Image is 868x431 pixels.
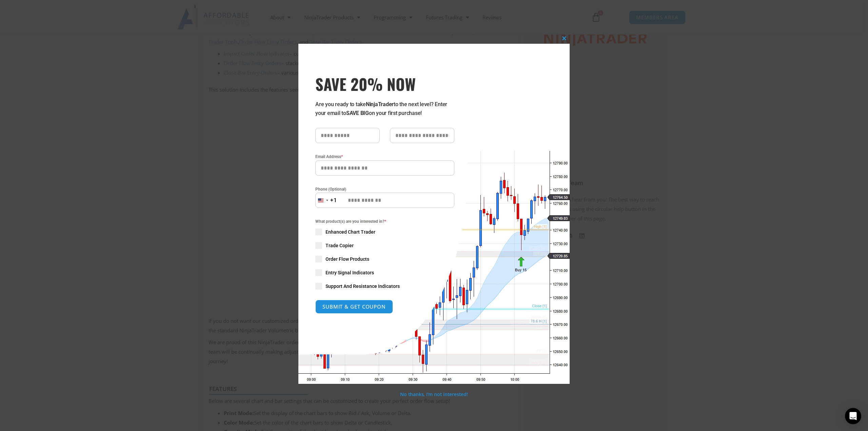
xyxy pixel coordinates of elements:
[315,300,393,314] button: SUBMIT & GET COUPON
[315,283,454,290] label: Support And Resistance Indicators
[325,256,369,262] span: Order Flow Products
[325,242,354,249] span: Trade Copier
[315,74,454,93] h3: SAVE 20% NOW
[315,186,454,193] label: Phone (Optional)
[845,408,861,424] div: Open Intercom Messenger
[315,229,454,235] label: Enhanced Chart Trader
[366,101,394,107] strong: NinjaTrader
[330,196,337,205] div: +1
[315,153,454,160] label: Email Address
[325,269,374,276] span: Entry Signal Indicators
[315,269,454,276] label: Entry Signal Indicators
[325,283,400,290] span: Support And Resistance Indicators
[315,218,454,225] span: What product(s) are you interested in?
[315,193,337,208] button: Selected country
[315,242,454,249] label: Trade Copier
[325,229,375,235] span: Enhanced Chart Trader
[315,256,454,262] label: Order Flow Products
[315,100,454,118] p: Are you ready to take to the next level? Enter your email to on your first purchase!
[346,110,369,116] strong: SAVE BIG
[400,391,468,397] a: No thanks, I’m not interested!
